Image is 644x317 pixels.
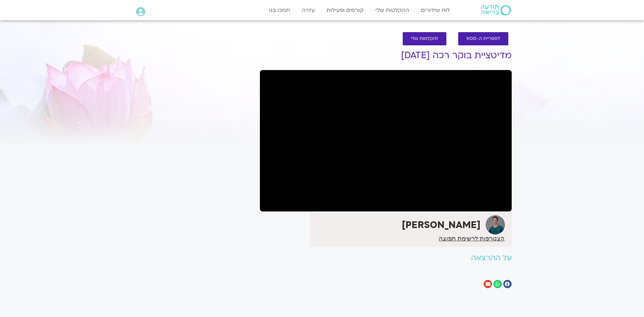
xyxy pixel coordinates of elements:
span: לספריית ה-VOD [466,36,500,41]
div: שיתוף ב email [484,280,492,288]
a: קורסים ופעילות [323,4,367,17]
a: עזרה [298,4,318,17]
a: להקלטות שלי [403,32,446,45]
div: שיתוף ב whatsapp [493,280,502,288]
h1: מדיטציית בוקר רכה [DATE] [260,50,512,61]
img: אורי דאובר [486,215,505,234]
a: לספריית ה-VOD [458,32,508,45]
span: להקלטות שלי [411,36,438,41]
a: ההקלטות שלי [372,4,413,17]
img: תודעה בריאה [481,5,511,15]
a: הצטרפות לרשימת תפוצה [439,235,505,242]
strong: [PERSON_NAME] [402,219,481,231]
a: לוח שידורים [418,4,453,17]
div: שיתוף ב facebook [503,280,512,288]
h2: על ההרצאה [260,254,512,262]
a: תמכו בנו [266,4,293,17]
